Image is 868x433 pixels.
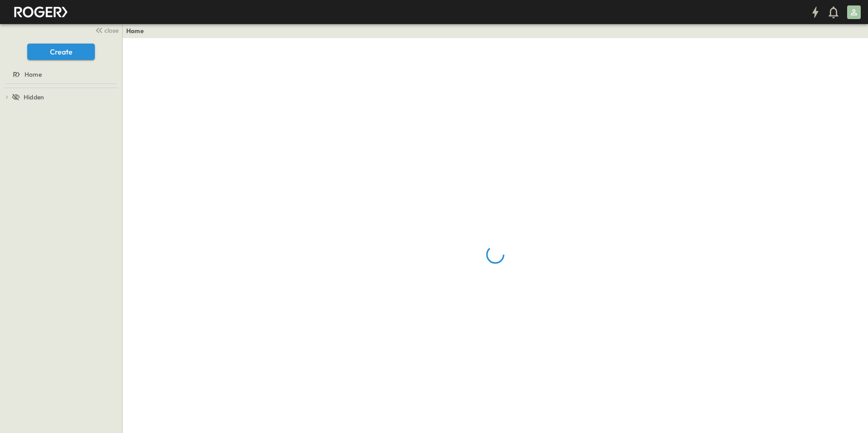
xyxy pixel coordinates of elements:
[104,26,118,35] span: close
[126,26,144,35] a: Home
[25,70,42,79] span: Home
[91,24,120,36] button: close
[27,44,95,60] button: Create
[126,26,149,35] nav: breadcrumbs
[24,93,44,102] span: Hidden
[2,68,118,81] a: Home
